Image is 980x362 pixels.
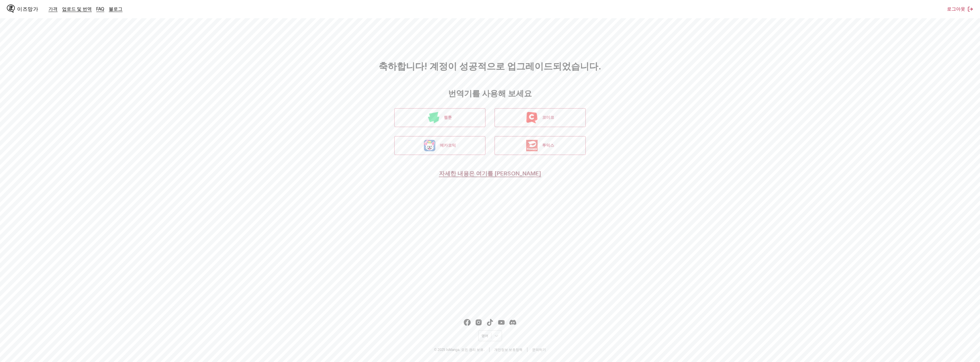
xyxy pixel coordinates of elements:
[439,170,541,177] a: 자세한 내용은 여기를 [PERSON_NAME]
[448,89,532,98] font: 번역기를 사용해 보세요
[487,319,493,326] a: 틱톡
[495,108,586,127] button: 코미코
[509,319,516,326] a: 불화
[48,6,58,12] a: 가격
[526,112,538,123] img: 코미코
[495,136,586,155] button: 투믹스
[444,115,452,120] font: 웹툰
[526,140,538,151] img: 투믹스
[487,319,493,326] img: IsManga TikTok
[532,347,546,352] a: 문의하기
[434,348,485,352] font: © 2025 IsManga. 모든 권리 보유.
[967,6,973,12] img: 로그아웃
[7,5,15,13] img: IsManga 로고
[481,334,482,338] input: 언어 선택
[440,143,456,148] font: 메카코믹
[494,347,522,352] a: 개인정보 보호정책
[464,319,471,326] img: IsManga 페이스북
[532,348,546,352] font: 문의하기
[394,136,485,155] button: 메카코믹
[109,6,122,12] a: 블로그
[494,348,522,352] font: 개인정보 보호정책
[7,5,48,14] a: IsManga 로고이즈망가
[542,115,554,120] font: 코미코
[464,319,471,326] a: 페이스북
[424,140,435,151] img: 메카코믹
[542,143,554,148] font: 투믹스
[475,319,482,326] img: IsManga 인스타그램
[947,6,965,12] font: 로그아웃
[947,6,973,12] button: 로그아웃
[394,108,485,127] button: 웹툰
[17,6,38,12] font: 이즈망가
[498,319,505,326] img: IsManga 유튜브
[62,6,92,12] a: 업로드 및 번역
[509,319,516,326] img: IsManga 디스코드
[498,319,505,326] a: 유튜브
[475,319,482,326] a: 인스타그램
[96,6,104,12] a: FAQ
[379,61,601,72] font: 축하합니다! 계정이 성공적으로 업그레이드되었습니다.
[428,112,439,123] img: 웹툰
